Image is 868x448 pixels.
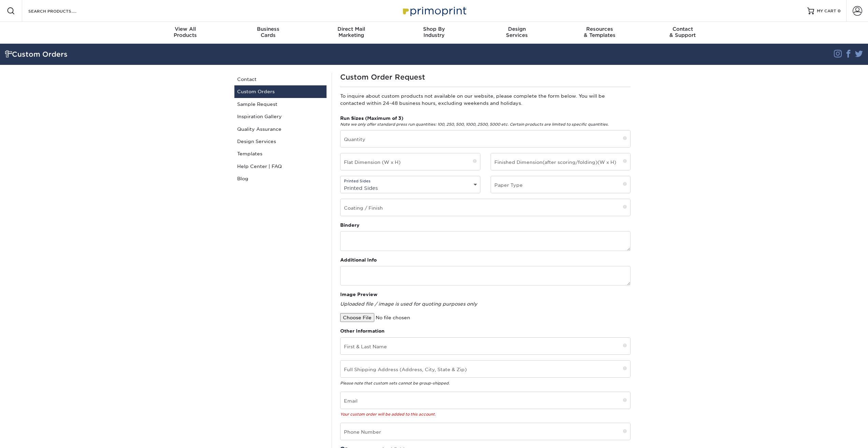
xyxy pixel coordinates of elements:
div: Services [475,26,558,38]
a: Quality Assurance [234,123,327,135]
span: Design [475,26,558,32]
a: Shop ByIndustry [393,22,476,44]
span: Contact [641,26,724,32]
span: Resources [558,26,641,32]
a: Resources& Templates [558,22,641,44]
strong: Bindery [340,222,360,228]
strong: Run Sizes (Maximum of 3) [340,115,403,121]
a: Templates [234,148,327,160]
span: Direct Mail [310,26,393,32]
em: Uploaded file / image is used for quoting purposes only [340,301,477,307]
div: Industry [393,26,476,38]
strong: Additional Info [340,257,377,263]
div: Marketing [310,26,393,38]
h1: Custom Order Request [340,73,631,81]
div: & Templates [558,26,641,38]
a: BusinessCards [227,22,310,44]
a: Contact& Support [641,22,724,44]
span: Business [227,26,310,32]
span: View All [144,26,227,32]
a: DesignServices [475,22,558,44]
a: Direct MailMarketing [310,22,393,44]
div: & Support [641,26,724,38]
span: MY CART [817,8,836,14]
span: Shop By [393,26,476,32]
span: 0 [838,9,841,13]
input: SEARCH PRODUCTS..... [28,7,94,15]
a: Inspiration Gallery [234,110,327,123]
em: Your custom order will be added to this account. [340,412,436,417]
a: Contact [234,73,327,85]
em: Note we only offer standard press run quantities: 100, 250, 500, 1000, 2500, 5000 etc. Certain pr... [340,122,609,127]
a: Design Services [234,135,327,148]
div: Products [144,26,227,38]
em: Please note that custom sets cannot be group-shipped. [340,381,450,386]
a: Help Center | FAQ [234,160,327,172]
div: Cards [227,26,310,38]
a: Blog [234,172,327,185]
a: Custom Orders [234,85,327,98]
img: Primoprint [400,3,468,18]
strong: Image Preview [340,292,377,297]
p: To inquire about custom products not available on our website, please complete the form below. Yo... [340,93,631,107]
a: View AllProducts [144,22,227,44]
strong: Other Information [340,328,385,334]
a: Sample Request [234,98,327,110]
